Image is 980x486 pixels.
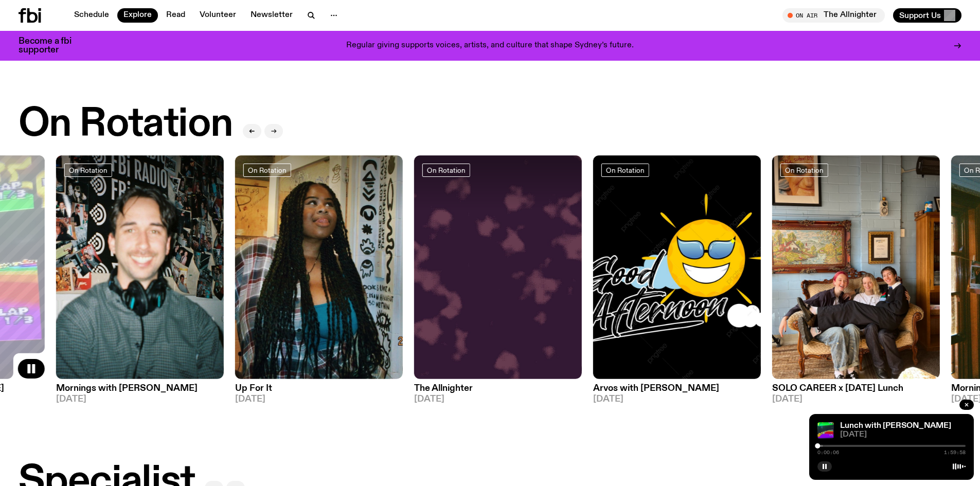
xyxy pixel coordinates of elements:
a: Up For It[DATE] [235,379,403,404]
a: On Rotation [601,164,649,177]
img: Radio presenter Ben Hansen sits in front of a wall of photos and an fbi radio sign. Film photo. B... [56,155,224,379]
h3: SOLO CAREER x [DATE] Lunch [772,384,940,393]
h3: Arvos with [PERSON_NAME] [593,384,761,393]
h3: Become a fbi supporter [19,37,84,55]
img: Ify - a Brown Skin girl with black braided twists, looking up to the side with her tongue stickin... [235,155,403,379]
span: [DATE] [235,395,403,404]
span: 1:59:58 [944,450,966,455]
h3: The Allnighter [414,384,582,393]
a: Arvos with [PERSON_NAME][DATE] [593,379,761,404]
span: [DATE] [593,395,761,404]
img: A stock image of a grinning sun with sunglasses, with the text Good Afternoon in cursive [593,155,761,379]
span: On Rotation [69,166,108,174]
span: On Rotation [606,166,645,174]
span: On Rotation [427,166,466,174]
a: Explore [117,8,158,23]
a: On Rotation [422,164,470,177]
a: Lunch with [PERSON_NAME] [840,422,951,430]
span: [DATE] [56,395,224,404]
span: [DATE] [772,395,940,404]
a: On Rotation [780,164,828,177]
span: On Rotation [248,166,287,174]
h3: Up For It [235,384,403,393]
a: Volunteer [193,8,242,23]
a: Schedule [68,8,115,23]
span: On Rotation [785,166,824,174]
img: solo career 4 slc [772,155,940,379]
button: Support Us [893,8,961,23]
a: SOLO CAREER x [DATE] Lunch[DATE] [772,379,940,404]
h2: On Rotation [19,105,233,144]
a: Read [160,8,191,23]
h3: Mornings with [PERSON_NAME] [56,384,224,393]
a: Mornings with [PERSON_NAME][DATE] [56,379,224,404]
p: Regular giving supports voices, artists, and culture that shape Sydney’s future. [346,41,634,50]
a: On Rotation [243,164,291,177]
a: Newsletter [244,8,299,23]
span: Support Us [899,11,941,20]
span: [DATE] [414,395,582,404]
button: On AirThe Allnighter [782,8,885,23]
span: [DATE] [840,431,966,439]
span: 0:00:06 [817,450,839,455]
a: The Allnighter[DATE] [414,379,582,404]
a: On Rotation [64,164,112,177]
